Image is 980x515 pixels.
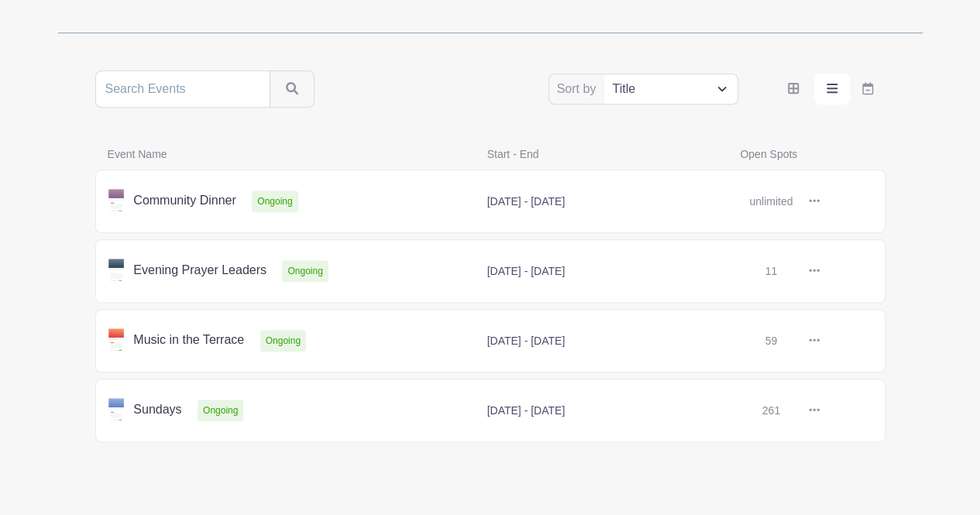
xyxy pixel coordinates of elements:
label: Sort by [557,80,601,98]
div: order and view [775,74,885,105]
span: Start - End [478,145,731,163]
span: Open Spots [731,145,857,163]
span: Event Name [98,145,478,163]
input: Search Events [95,70,270,108]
